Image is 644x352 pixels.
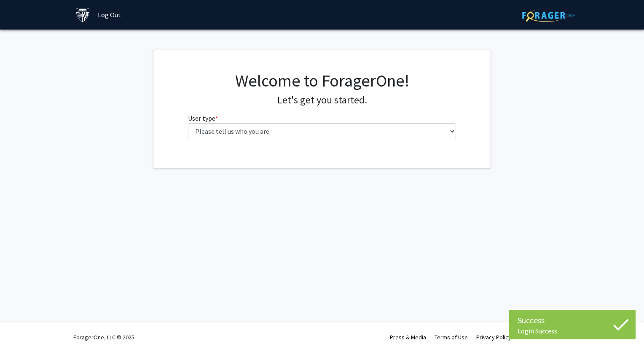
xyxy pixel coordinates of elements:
label: User type [188,113,218,123]
div: Login Success [518,327,627,335]
h4: Let's get you started. [188,94,456,106]
div: ForagerOne, LLC © 2025 [73,322,134,352]
a: Privacy Policy [476,333,511,341]
h1: Welcome to ForagerOne! [188,70,456,91]
div: Success [518,314,627,327]
img: ForagerOne Logo [522,9,575,22]
a: Terms of Use [435,333,468,341]
img: Johns Hopkins University Logo [75,8,90,22]
a: Press & Media [390,333,426,341]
